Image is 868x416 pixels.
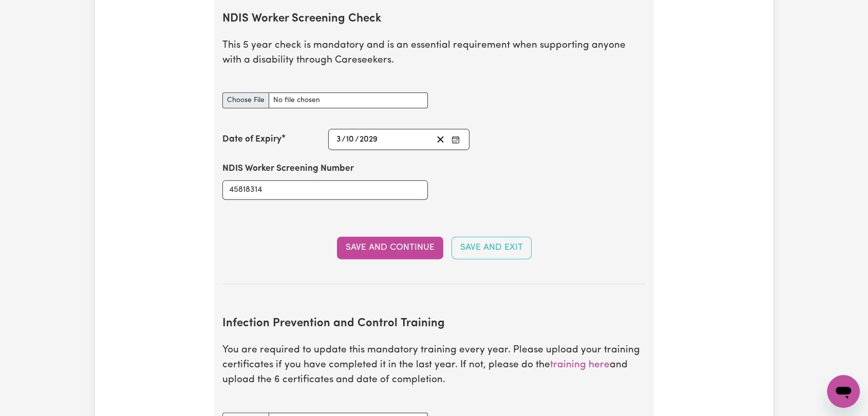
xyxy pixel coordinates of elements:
[222,317,646,331] h2: Infection Prevention and Control Training
[346,132,355,146] input: --
[342,135,346,144] span: /
[222,38,646,68] p: This 5 year check is mandatory and is an essential requirement when supporting anyone with a disa...
[827,375,860,408] iframe: Button to launch messaging window
[336,132,342,146] input: --
[337,236,443,259] button: Save and Continue
[359,132,379,146] input: ----
[222,162,354,175] label: NDIS Worker Screening Number
[222,12,646,26] h2: NDIS Worker Screening Check
[355,135,359,144] span: /
[451,236,532,259] button: Save and Exit
[432,132,448,146] button: Clear date
[222,343,646,387] p: You are required to update this mandatory training every year. Please upload your training certif...
[222,133,281,146] label: Date of Expiry
[448,132,463,146] button: Enter the Date of Expiry of your NDIS Worker Screening Check
[550,360,610,370] a: training here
